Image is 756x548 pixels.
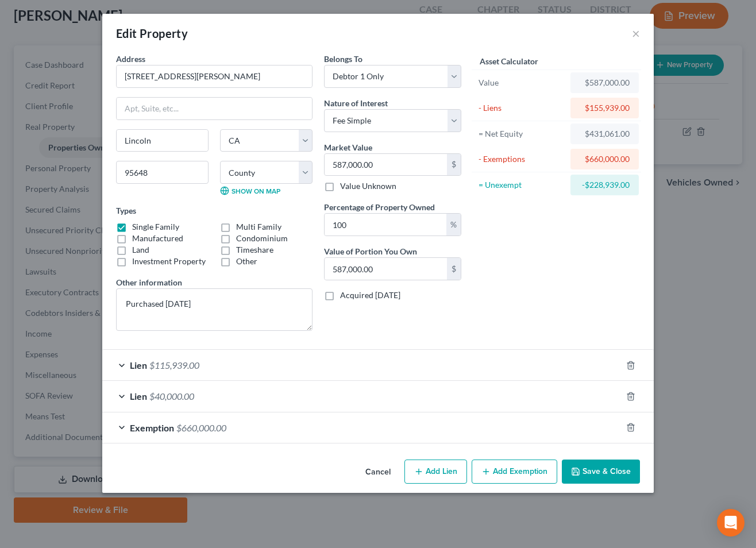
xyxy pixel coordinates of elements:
div: $ [447,258,461,280]
div: Edit Property [116,25,188,41]
button: Add Lien [404,460,467,484]
button: Add Exemption [472,460,557,484]
label: Percentage of Property Owned [324,201,435,213]
div: $155,939.00 [580,102,630,114]
div: Open Intercom Messenger [717,509,745,537]
span: Address [116,54,145,64]
input: Apt, Suite, etc... [117,98,312,119]
span: Exemption [130,422,174,433]
input: Enter zip... [116,161,209,184]
label: Market Value [324,141,372,153]
div: - Exemptions [479,153,565,165]
div: = Unexempt [479,179,565,191]
label: Other [236,256,257,267]
span: $660,000.00 [176,422,226,433]
label: Condominium [236,233,288,244]
span: $115,939.00 [149,360,199,371]
span: $40,000.00 [149,391,194,402]
label: Manufactured [132,233,183,244]
label: Investment Property [132,256,206,267]
button: Save & Close [562,460,640,484]
label: Value of Portion You Own [324,245,417,257]
label: Single Family [132,221,179,233]
div: - Liens [479,102,565,114]
div: Value [479,77,565,88]
label: Acquired [DATE] [340,290,400,301]
div: % [446,214,461,236]
span: Belongs To [324,54,362,64]
span: Lien [130,391,147,402]
label: Nature of Interest [324,97,388,109]
label: Multi Family [236,221,281,233]
label: Asset Calculator [480,55,538,67]
span: Lien [130,360,147,371]
div: $587,000.00 [580,77,630,88]
input: 0.00 [325,258,447,280]
label: Land [132,244,149,256]
div: $660,000.00 [580,153,630,165]
div: $ [447,154,461,176]
div: -$228,939.00 [580,179,630,191]
label: Timeshare [236,244,273,256]
label: Types [116,204,136,217]
button: × [632,26,640,40]
a: Show on Map [220,186,280,195]
button: Cancel [356,461,400,484]
input: Enter address... [117,65,312,87]
input: 0.00 [325,214,446,236]
label: Other information [116,276,182,288]
label: Value Unknown [340,180,396,192]
div: = Net Equity [479,128,565,140]
div: $431,061.00 [580,128,630,140]
input: Enter city... [117,130,208,152]
input: 0.00 [325,154,447,176]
